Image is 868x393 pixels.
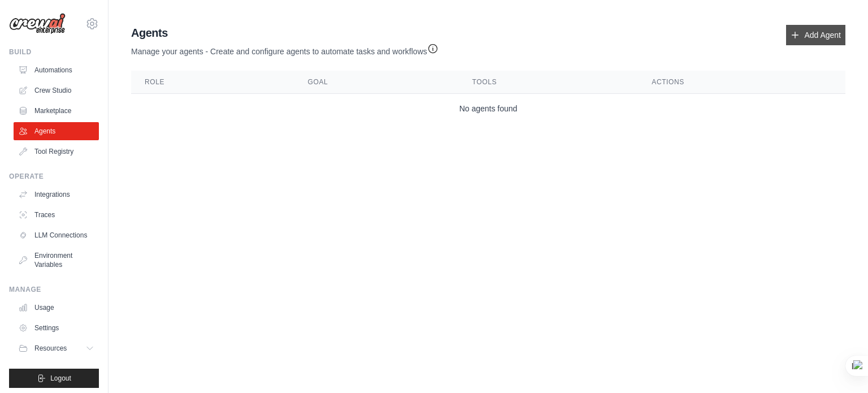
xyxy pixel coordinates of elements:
a: Traces [14,206,99,224]
th: Role [131,71,294,94]
th: Tools [459,71,639,94]
a: Add Agent [786,25,845,45]
img: Logo [9,13,66,34]
td: No agents found [131,94,845,124]
button: Logout [9,369,99,388]
a: Crew Studio [14,81,99,100]
button: Resources [14,339,99,357]
a: Integrations [14,185,99,204]
p: Manage your agents - Create and configure agents to automate tasks and workflows [131,41,439,57]
span: Resources [34,344,67,353]
a: LLM Connections [14,226,99,244]
a: Automations [14,61,99,79]
a: Marketplace [14,102,99,120]
h2: Agents [131,25,439,41]
a: Usage [14,299,99,317]
a: Tool Registry [14,142,99,161]
a: Agents [14,122,99,140]
div: Manage [9,285,99,294]
a: Environment Variables [14,247,99,274]
span: Logout [50,374,71,383]
div: Build [9,47,99,57]
th: Actions [638,71,845,94]
a: Settings [14,319,99,337]
div: Operate [9,172,99,181]
th: Goal [294,71,459,94]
